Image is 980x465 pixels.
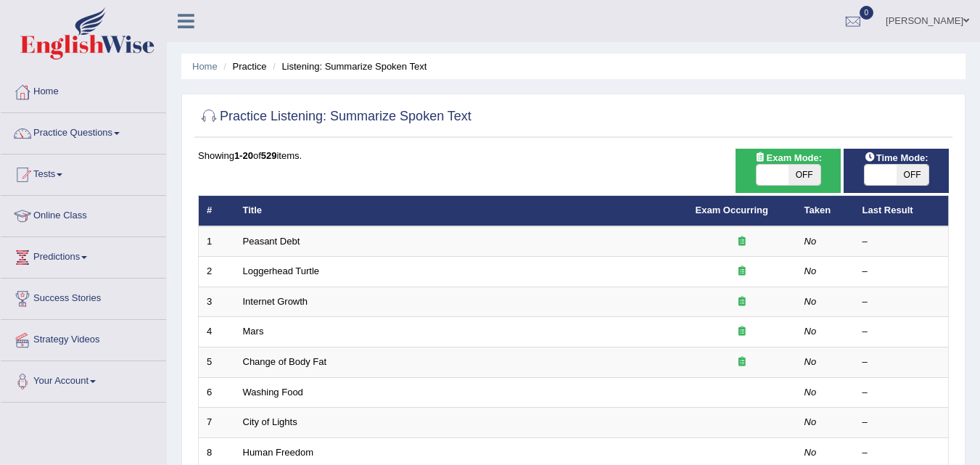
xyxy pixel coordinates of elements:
a: City of Lights [243,416,297,427]
td: 4 [199,317,235,347]
span: 0 [860,6,874,20]
div: Exam occurring question [696,265,788,279]
em: No [804,326,817,337]
a: Exam Occurring [696,205,768,215]
th: Title [235,196,688,226]
em: No [804,447,817,458]
a: Online Class [1,196,166,232]
a: Success Stories [1,279,166,315]
div: Exam occurring question [696,325,788,339]
span: Exam Mode: [749,150,827,165]
div: – [862,446,941,460]
a: Predictions [1,237,166,273]
td: 3 [199,287,235,317]
li: Listening: Summarize Spoken Text [269,59,427,73]
td: 6 [199,377,235,408]
em: No [804,416,817,427]
td: 5 [199,347,235,378]
a: Home [192,61,218,72]
th: # [199,196,235,226]
div: – [862,265,941,279]
a: Home [1,72,166,108]
div: Exam occurring question [696,235,788,249]
em: No [804,266,817,276]
em: No [804,296,817,307]
em: No [804,236,817,247]
em: No [804,387,817,398]
th: Last Result [855,196,949,226]
div: – [862,325,941,339]
div: – [862,416,941,429]
td: 1 [199,226,235,257]
a: Change of Body Fat [243,356,327,367]
b: 1-20 [234,150,253,161]
a: Washing Food [243,387,303,398]
div: – [862,355,941,369]
th: Taken [796,196,855,226]
div: Exam occurring question [696,295,788,309]
span: OFF [788,165,820,185]
a: Your Account [1,361,166,398]
a: Internet Growth [243,296,308,307]
a: Peasant Debt [243,236,300,247]
a: Mars [243,326,264,337]
div: Show exams occurring in exams [736,149,841,193]
a: Loggerhead Turtle [243,266,320,276]
a: Tests [1,155,166,191]
li: Practice [220,59,266,73]
div: Exam occurring question [696,355,788,369]
a: Human Freedom [243,447,314,458]
div: – [862,386,941,400]
td: 2 [199,257,235,287]
span: OFF [897,165,928,185]
div: – [862,295,941,309]
a: Strategy Videos [1,320,166,356]
div: – [862,235,941,249]
b: 529 [261,150,277,161]
td: 7 [199,408,235,438]
span: Time Mode: [859,150,934,165]
a: Practice Questions [1,113,166,149]
h2: Practice Listening: Summarize Spoken Text [198,106,472,128]
div: Showing of items. [198,149,949,162]
em: No [804,356,817,367]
